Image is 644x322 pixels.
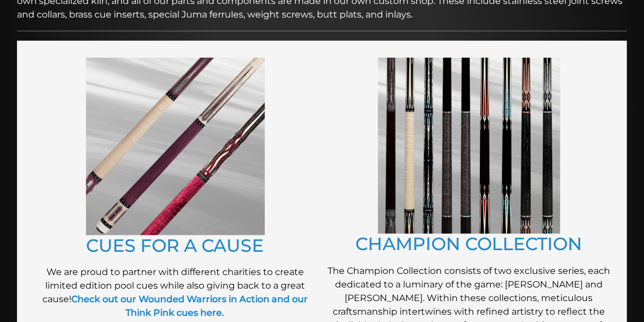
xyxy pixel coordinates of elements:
[71,294,308,318] a: Check out our Wounded Warriors in Action and our Think Pink cues here.
[87,235,264,256] a: CUES FOR A CAUSE
[355,233,582,255] a: CHAMPION COLLECTION
[34,265,316,320] p: We are proud to partner with different charities to create limited edition pool cues while also g...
